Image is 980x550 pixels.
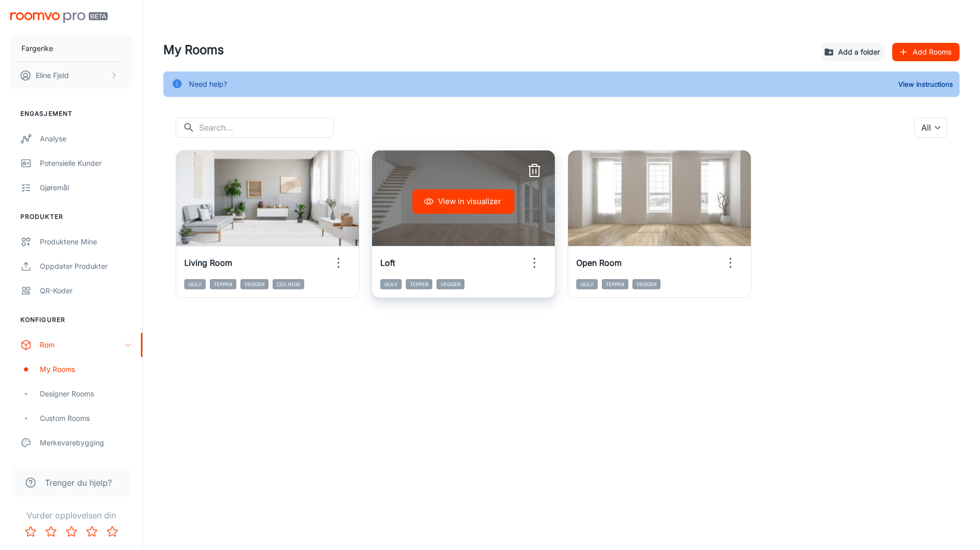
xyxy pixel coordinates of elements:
div: Produktene mine [40,236,132,247]
h6: Living Room [184,257,232,269]
button: Fargerike [10,35,132,62]
span: Tepper [602,279,628,289]
span: Gulv [576,279,598,289]
button: Add Rooms [892,43,960,61]
p: Eline Fjeld [36,70,69,81]
span: Gulv [184,279,206,289]
h4: My Rooms [163,41,814,59]
span: Vegger [632,279,660,289]
span: Vegger [240,279,268,289]
h6: Loft [380,257,395,269]
button: View Instructions [896,77,955,92]
div: Rom [40,339,124,351]
span: Tepper [406,279,432,289]
img: Roomvo PRO Beta [10,12,108,23]
span: Gulv [380,279,402,289]
div: Oppdater produkter [40,261,132,272]
button: Add a folder [822,43,884,61]
button: Eline Fjeld [10,62,132,89]
span: Vegger [436,279,464,289]
span: Tepper [210,279,236,289]
p: Fargerike [21,43,53,54]
span: Ceilings [273,279,304,289]
div: Gjøremål [40,182,132,193]
div: QR-koder [40,285,132,296]
div: Need help? [189,74,227,94]
div: Potensielle kunder [40,158,132,169]
div: All [914,117,947,138]
div: Analyse [40,133,132,144]
button: View in visualizer [412,189,514,214]
h6: Open Room [576,257,622,269]
input: Search... [199,117,334,138]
